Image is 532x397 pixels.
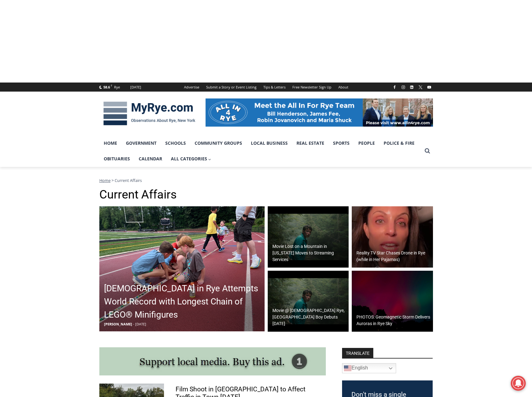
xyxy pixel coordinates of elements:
[268,271,349,332] img: (PHOTO: The movie Lost on a Mountain in Maine about Donn Fendler, a 12 year old boy from Rye, deb...
[272,307,347,327] h2: Movie @ [DEMOGRAPHIC_DATA] Rye, [GEOGRAPHIC_DATA] Boy Debuts [DATE]
[103,85,110,89] span: 58.6
[335,83,352,92] a: About
[190,135,246,151] a: Community Groups
[352,206,433,268] img: (PHOTO: Reality TV star and social media influencer Bethenny Frankel talking about her Rye, New Y...
[422,145,433,157] button: View Search Form
[203,83,260,92] a: Submit a Story or Event Listing
[268,206,349,268] img: (PHOTO: The movie Lost on a Mountain in Maine about Donn Fendler, a 12 year old boy from Rye, deb...
[99,177,433,183] nav: Breadcrumbs
[352,271,433,332] img: (PHOTO: A geomagnetic storm delivered auroras in the sky above Rye, New York on October 10, 2024.)
[391,83,398,91] a: Facebook
[352,271,433,332] a: PHOTOS: Geomagnetic Storm Delivers Auroras in Rye Sky
[130,84,141,90] div: [DATE]
[356,250,431,263] h2: Reality TV Star Chases Drone in Rye (while in Her Pajamas)
[114,84,120,90] div: Rye
[356,314,431,327] h2: PHOTOS: Geomagnetic Storm Delivers Auroras in Rye Sky
[344,364,351,372] img: en
[99,206,265,331] img: (PHOTO: Tyler Recht and his crew click into action, linking up to build the longest LEGO® minifig...
[99,151,134,167] a: Obituaries
[260,83,289,92] a: Tips & Letters
[99,97,199,130] img: MyRye.com
[99,347,326,375] img: support local media, buy this ad
[354,135,379,151] a: People
[133,322,134,326] span: -
[379,135,419,151] a: Police & Fire
[268,271,349,332] a: Movie @ [DEMOGRAPHIC_DATA] Rye, [GEOGRAPHIC_DATA] Boy Debuts [DATE]
[181,83,203,92] a: Advertise
[181,83,352,92] nav: Secondary Navigation
[104,322,132,326] span: [PERSON_NAME]
[329,135,354,151] a: Sports
[268,206,349,268] a: Movie Lost on a Mountain in [US_STATE] Moves to Streaming Services
[292,135,329,151] a: Real Estate
[115,178,142,183] span: Current Affairs
[112,178,114,183] span: >
[99,206,265,331] a: [DEMOGRAPHIC_DATA] in Rye Attempts World Record with Longest Chain of LEGO® Minifigures [PERSON_N...
[111,84,112,87] span: F
[425,83,433,91] a: YouTube
[167,151,216,167] a: All Categories
[400,83,407,91] a: Instagram
[342,348,373,358] strong: TRANSLATE
[246,135,292,151] a: Local Business
[99,135,122,151] a: Home
[417,83,424,91] a: X
[122,135,161,151] a: Government
[161,135,190,151] a: Schools
[289,83,335,92] a: Free Newsletter Sign Up
[408,83,415,91] a: Linkedin
[99,188,433,202] h1: Current Affairs
[272,243,347,263] h2: Movie Lost on a Mountain in [US_STATE] Moves to Streaming Services
[342,363,396,373] a: English
[104,282,263,321] h2: [DEMOGRAPHIC_DATA] in Rye Attempts World Record with Longest Chain of LEGO® Minifigures
[206,98,433,127] img: All in for Rye
[135,322,146,326] span: [DATE]
[99,178,111,183] a: Home
[99,135,422,167] nav: Primary Navigation
[171,155,211,162] span: All Categories
[352,206,433,268] a: Reality TV Star Chases Drone in Rye (while in Her Pajamas)
[134,151,167,167] a: Calendar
